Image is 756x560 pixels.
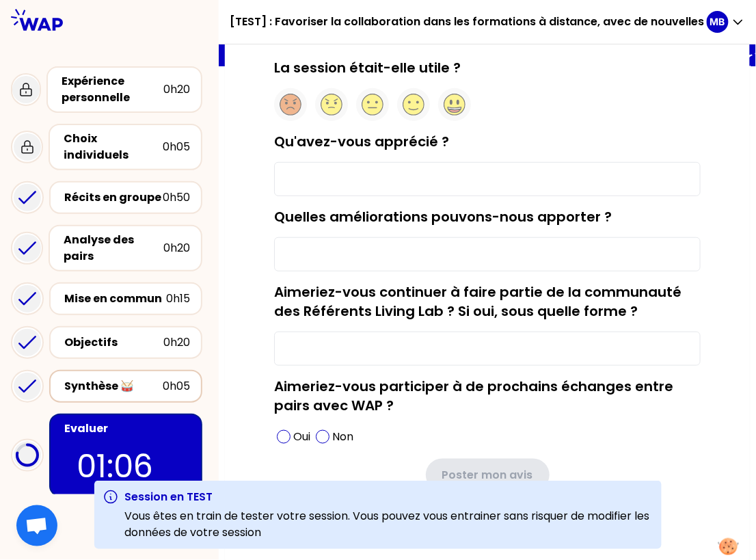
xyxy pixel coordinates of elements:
div: 0h20 [163,334,190,351]
div: Analyse des pairs [64,232,163,265]
button: Poster mon avis [426,459,550,492]
p: Vous êtes en train de tester votre session. Vous pouvez vous entrainer sans risquer de modifier l... [124,508,653,541]
div: 0h20 [163,81,190,98]
div: 0h50 [163,189,190,206]
h3: Session en TEST [124,489,653,505]
div: Récits en groupe [64,189,163,206]
p: MB [710,15,725,29]
label: La session était-elle utile ? [274,58,461,77]
div: Choix individuels [64,131,163,163]
div: 0h20 [163,240,190,256]
div: Synthèse 🥁 [64,378,163,395]
div: Mise en commun [64,291,166,307]
button: MB [707,11,745,33]
label: Quelles améliorations pouvons-nous apporter ? [274,207,612,226]
div: Expérience personnelle [62,73,163,106]
p: Oui [293,429,310,445]
div: 0h05 [163,378,190,395]
p: 01:06 [77,442,175,490]
p: Non [332,429,353,445]
label: Qu'avez-vous apprécié ? [274,132,449,151]
label: Aimeriez-vous participer à de prochains échanges entre pairs avec WAP ? [274,377,673,415]
div: 0h15 [166,291,190,307]
label: Aimeriez-vous continuer à faire partie de la communauté des Référents Living Lab ? Si oui, sous q... [274,282,681,321]
div: Objectifs [64,334,163,351]
div: Evaluer [64,421,190,437]
div: 0h05 [163,139,190,155]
